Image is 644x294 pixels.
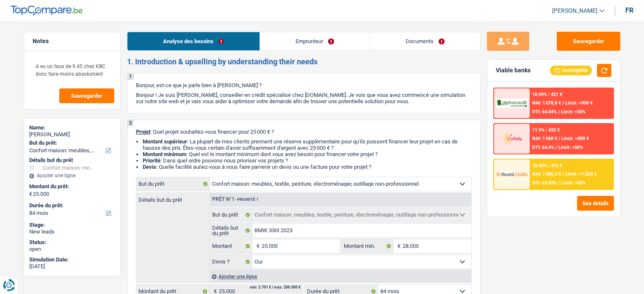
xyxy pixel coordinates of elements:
[561,136,589,141] span: Limit: >800 €
[577,196,614,211] button: See details
[250,286,301,289] div: min: 3.701 € / max: 200.000 €
[532,171,561,177] span: NAI: 1 085,2 €
[545,4,605,18] a: [PERSON_NAME]
[143,138,187,145] strong: Montant supérieur
[127,120,134,126] div: 2
[550,66,592,75] div: Incomplete
[552,7,597,14] span: [PERSON_NAME]
[561,180,586,186] span: Limit: <65%
[558,145,583,150] span: Limit: <50%
[143,157,160,164] strong: Priorité
[556,145,557,150] span: /
[562,171,564,177] span: /
[370,32,480,50] a: Documents
[143,151,472,157] li: : Quel est le montant minimum dont vous avez besoin pour financer votre projet ?
[29,222,115,228] div: Stage:
[496,166,528,182] img: Record Credits
[561,109,586,115] span: Limit: <50%
[29,157,115,164] div: Détails but du prêt
[29,239,115,246] div: Status:
[532,127,560,133] div: 11.9% | 432 €
[558,136,560,141] span: /
[11,5,83,16] img: TopCompare Logo
[565,100,593,106] span: Limit: >850 €
[210,239,253,253] label: Montant
[29,140,113,146] label: But du prêt:
[557,32,620,51] button: Sauvegarder
[558,109,560,115] span: /
[210,224,253,237] label: Détails but du prêt
[29,191,32,198] span: €
[210,208,253,222] label: But du prêt
[136,92,472,104] p: Bonjour ! Je suis [PERSON_NAME], conseiller en crédit spécialisé chez [DOMAIN_NAME]. Je vois que ...
[29,173,115,179] div: Ajouter une ligne
[532,92,562,97] div: 10.99% | 421 €
[143,138,472,151] li: : La plupart de mes clients prennent une réserve supplémentaire pour qu'ils puissent financer leu...
[342,239,393,253] label: Montant min.
[143,164,472,170] li: : Quelle facilité auriez-vous à nous faire parvenir un devis ou une facture pour votre projet ?
[496,131,528,146] img: Cofidis
[210,270,471,283] div: Ajouter une ligne
[127,32,260,50] a: Analyse des besoins
[71,93,102,99] span: Sauvegarder
[29,228,115,235] div: New leads
[210,197,261,202] div: Prêt n°1
[29,131,115,138] div: [PERSON_NAME]
[260,32,370,50] a: Emprunteur
[532,145,554,150] span: DTI: 64.4%
[136,177,210,191] label: But du prêt
[565,171,597,177] span: Limit: >1.033 €
[210,255,253,269] label: Devis ?
[29,183,113,190] label: Montant du prêt:
[29,246,115,253] div: open
[59,88,114,103] button: Sauvegarder
[29,124,115,131] div: Name:
[252,239,262,253] span: €
[136,129,472,135] p: : Quel projet souhaitez-vous financer pour 25 000 € ?
[393,239,403,253] span: €
[143,157,472,164] li: : Dans quel ordre pouvons-nous prioriser vos projets ?
[625,6,633,14] div: fr
[496,67,531,74] div: Viable banks
[136,193,210,203] label: Détails but du prêt
[136,82,472,88] p: Bonjour, est-ce que je parle bien à [PERSON_NAME] ?
[532,163,562,168] div: 10.45% | 415 €
[143,151,186,157] strong: Montant minimum
[127,74,134,80] div: 1
[532,109,557,115] span: DTI: 64.04%
[29,256,115,263] div: Simulation Date:
[532,180,557,186] span: DTI: 63.83%
[29,263,115,270] div: [DATE]
[532,100,561,106] span: NAI: 1 078,8 €
[558,180,560,186] span: /
[235,197,259,202] span: - Priorité 1
[29,202,113,209] label: Durée du prêt:
[127,57,481,66] h2: 1. Introduction & upselling by understanding their needs
[496,99,528,108] img: AlphaCredit
[136,129,150,135] span: Projet
[562,100,564,106] span: /
[33,38,112,45] h5: Notes
[532,136,557,141] span: NAI: 1 068 €
[143,164,156,170] span: Devis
